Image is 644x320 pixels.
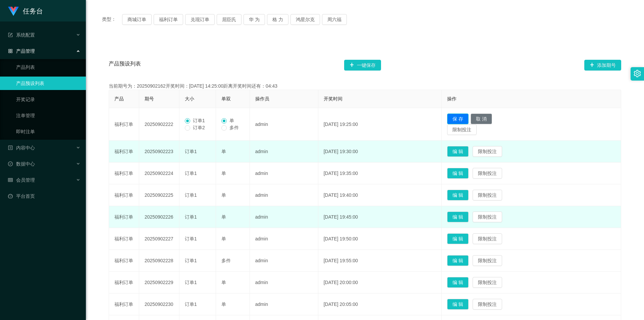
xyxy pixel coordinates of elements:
[447,124,477,135] button: 限制投注
[250,272,318,293] td: admin
[8,178,13,182] i: 图标: table
[8,161,35,167] span: 数据中心
[447,190,469,200] button: 编 辑
[473,212,502,222] button: 限制投注
[139,206,179,228] td: 20250902226
[322,14,347,25] button: 周六福
[145,96,154,101] span: 期号
[8,49,13,53] i: 图标: appstore-o
[267,14,288,25] button: 格 力
[447,96,457,101] span: 操作
[8,177,35,183] span: 会员管理
[23,0,43,22] h1: 任务台
[255,96,269,101] span: 操作员
[185,280,197,285] span: 订单1
[634,70,641,77] i: 图标: setting
[139,163,179,184] td: 20250902224
[318,250,442,272] td: [DATE] 19:55:00
[324,96,342,101] span: 开奖时间
[250,184,318,206] td: admin
[8,162,13,166] i: 图标: check-circle-o
[447,146,469,157] button: 编 辑
[114,96,124,101] span: 产品
[8,145,35,150] span: 内容中心
[8,8,43,13] a: 任务台
[344,60,381,71] button: 图标: plus一键保存
[473,233,502,244] button: 限制投注
[221,96,231,101] span: 单双
[473,277,502,288] button: 限制投注
[8,33,13,37] i: 图标: form
[473,299,502,310] button: 限制投注
[221,280,226,285] span: 单
[139,272,179,293] td: 20250902229
[109,206,139,228] td: 福利订单
[139,250,179,272] td: 20250902228
[318,141,442,163] td: [DATE] 19:30:00
[16,60,80,74] a: 产品列表
[318,272,442,293] td: [DATE] 20:00:00
[139,108,179,141] td: 20250902222
[250,228,318,250] td: admin
[221,302,226,307] span: 单
[447,277,469,288] button: 编 辑
[318,184,442,206] td: [DATE] 19:40:00
[318,163,442,184] td: [DATE] 19:35:00
[250,163,318,184] td: admin
[8,189,80,203] a: 图标: dashboard平台首页
[185,14,215,25] button: 兑现订单
[250,108,318,141] td: admin
[190,118,208,123] span: 订单1
[102,14,122,25] span: 类型：
[471,113,492,124] button: 取 消
[447,255,469,266] button: 编 辑
[8,48,35,54] span: 产品管理
[139,141,179,163] td: 20250902223
[227,125,241,130] span: 多件
[221,214,226,220] span: 单
[221,236,226,241] span: 单
[244,14,265,25] button: 华 为
[217,14,241,25] button: 屈臣氏
[447,299,469,310] button: 编 辑
[227,118,237,123] span: 单
[185,236,197,241] span: 订单1
[447,168,469,179] button: 编 辑
[16,93,80,106] a: 开奖记录
[139,228,179,250] td: 20250902227
[154,14,183,25] button: 福利订单
[318,108,442,141] td: [DATE] 19:25:00
[185,171,197,176] span: 订单1
[318,228,442,250] td: [DATE] 19:50:00
[473,190,502,200] button: 限制投注
[318,293,442,315] td: [DATE] 20:05:00
[584,60,621,71] button: 图标: plus添加期号
[473,168,502,179] button: 限制投注
[447,212,469,222] button: 编 辑
[290,14,320,25] button: 鸿星尔克
[190,125,208,130] span: 订单2
[221,149,226,154] span: 单
[185,214,197,220] span: 订单1
[473,146,502,157] button: 限制投注
[185,96,194,101] span: 大小
[473,255,502,266] button: 限制投注
[8,145,13,150] i: 图标: profile
[109,228,139,250] td: 福利订单
[185,302,197,307] span: 订单1
[221,192,226,198] span: 单
[185,192,197,198] span: 订单1
[109,83,621,90] div: 当前期号为：20250902162开奖时间：[DATE] 14:25:00距离开奖时间还有：04:43
[16,77,80,90] a: 产品预设列表
[109,184,139,206] td: 福利订单
[139,184,179,206] td: 20250902225
[250,206,318,228] td: admin
[109,141,139,163] td: 福利订单
[139,293,179,315] td: 20250902230
[109,108,139,141] td: 福利订单
[447,113,469,124] button: 保 存
[250,250,318,272] td: admin
[221,258,231,263] span: 多件
[109,163,139,184] td: 福利订单
[122,14,152,25] button: 商城订单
